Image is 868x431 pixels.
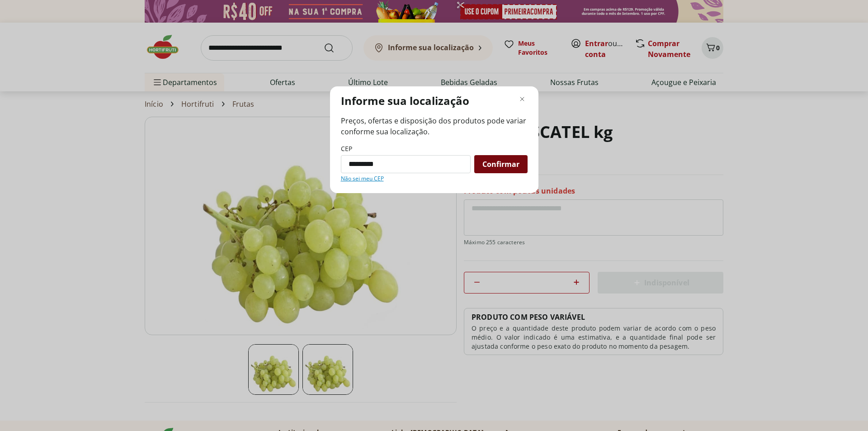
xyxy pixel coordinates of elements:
[330,86,538,193] div: Modal de regionalização
[474,155,528,173] button: Confirmar
[482,161,519,168] span: Confirmar
[341,144,352,153] label: CEP
[341,115,528,137] span: Preços, ofertas e disposição dos produtos pode variar conforme sua localização.
[341,94,469,108] p: Informe sua localização
[517,94,528,104] button: Fechar modal de regionalização
[341,175,384,182] a: Não sei meu CEP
